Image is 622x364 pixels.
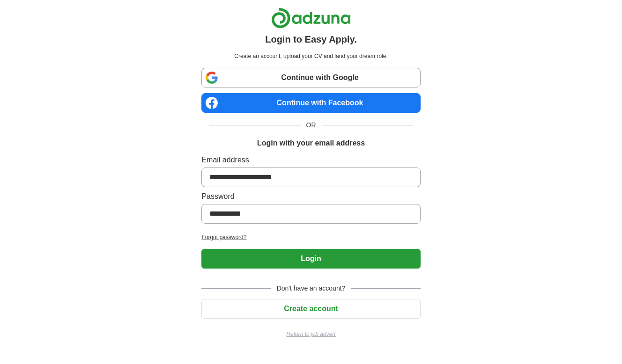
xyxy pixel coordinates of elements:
a: Create account [201,305,420,313]
label: Password [201,191,420,202]
p: Create an account, upload your CV and land your dream role. [203,52,418,60]
a: Forgot password? [201,233,420,241]
span: OR [301,120,322,130]
img: Adzuna logo [271,7,351,29]
span: Don't have an account? [271,284,351,293]
button: Create account [201,299,420,319]
h1: Login with your email address [257,138,365,149]
h1: Login to Easy Apply. [265,32,357,46]
a: Return to job advert [201,330,420,338]
label: Email address [201,154,420,166]
a: Continue with Facebook [201,93,420,113]
a: Continue with Google [201,68,420,87]
button: Login [201,249,420,269]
